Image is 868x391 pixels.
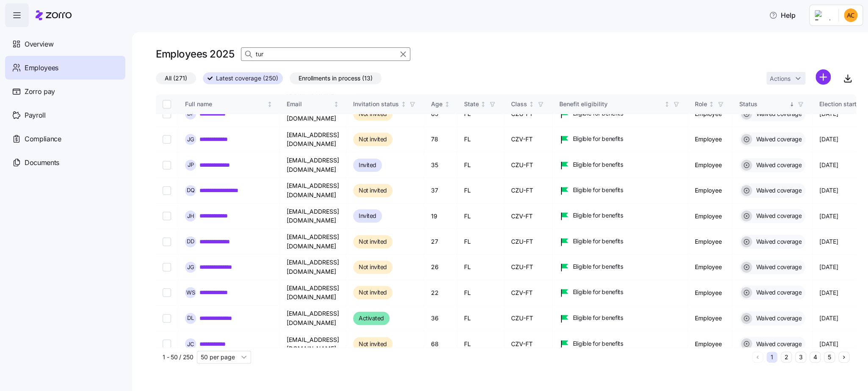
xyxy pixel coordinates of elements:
a: Employees [5,56,125,80]
div: Not sorted [401,101,406,107]
div: Not sorted [267,101,273,107]
input: Select record 37 [163,237,171,246]
span: Not invited [359,185,387,195]
td: Employee [688,229,733,254]
span: J G [187,264,194,270]
td: Employee [688,152,733,178]
span: D L [187,315,194,321]
td: Employee [688,127,733,152]
button: Actions [766,72,805,85]
span: Not invited [359,109,387,119]
td: 22 [424,280,457,306]
img: 73cb5fcb97e4e55e33d00a8b5270766a [844,8,857,22]
div: Not sorted [708,101,714,107]
span: J C [187,341,194,347]
button: 5 [824,352,835,363]
span: Invited [359,160,376,170]
span: [DATE] [819,135,838,143]
div: Email [287,99,332,109]
span: Eligible for benefits [573,262,623,271]
a: Payroll [5,103,125,127]
span: Not invited [359,339,387,349]
span: Invited [359,211,376,221]
span: Eligible for benefits [573,186,623,194]
td: CZV-FT [504,127,553,152]
span: Eligible for benefits [573,288,623,296]
td: Employee [688,306,733,331]
button: 3 [795,352,806,363]
td: CZU-FT [504,254,553,280]
span: Eligible for benefits [573,211,623,220]
td: CZU-FT [504,152,553,178]
td: FL [457,229,504,254]
td: 27 [424,229,457,254]
span: Zorro pay [25,86,55,97]
td: CZV-FT [504,204,553,229]
span: Help [769,10,796,20]
div: State [464,99,479,109]
button: Help [762,7,802,24]
td: Employee [688,101,733,127]
span: J H [187,213,194,219]
div: Role [695,99,707,109]
a: Zorro pay [5,80,125,103]
input: Select record 35 [163,186,171,195]
span: Compliance [25,134,61,144]
td: Employee [688,254,733,280]
svg: add icon [815,69,831,85]
span: [DATE] [819,314,838,322]
td: [EMAIL_ADDRESS][DOMAIN_NAME] [280,331,346,357]
button: Previous page [752,352,763,363]
input: Select record 34 [163,161,171,169]
span: Waived coverage [754,263,802,271]
span: Overview [25,39,53,50]
a: Compliance [5,127,125,151]
th: StateNot sorted [457,94,504,114]
td: 65 [424,101,457,127]
span: J P [188,162,194,168]
span: [DATE] [819,186,838,195]
span: D Q [187,187,195,193]
td: [EMAIL_ADDRESS][DOMAIN_NAME] [280,178,346,203]
td: 37 [424,178,457,203]
span: [DATE] [819,339,838,348]
td: 36 [424,306,457,331]
span: Waived coverage [754,186,802,195]
td: [EMAIL_ADDRESS][DOMAIN_NAME] [280,254,346,280]
h1: Employees 2025 [156,47,234,61]
div: Benefit eligibility [559,99,663,109]
span: Waived coverage [754,212,802,220]
span: Latest coverage (250) [216,73,278,84]
div: Not sorted [528,101,534,107]
th: RoleNot sorted [688,94,733,114]
span: Waived coverage [754,237,802,246]
td: CZU-FT [504,229,553,254]
input: Select record 32 [163,110,171,118]
span: Eligible for benefits [573,237,623,245]
th: EmailNot sorted [280,94,346,114]
span: Not invited [359,262,387,272]
td: CZU-FT [504,178,553,203]
a: Documents [5,151,125,174]
td: FL [457,331,504,357]
div: Full name [185,99,265,109]
td: Employee [688,331,733,357]
span: Payroll [25,110,46,121]
td: FL [457,254,504,280]
input: Select record 33 [163,135,171,143]
div: Sorted descending [789,101,795,107]
input: Select record 41 [163,339,171,348]
td: 26 [424,254,457,280]
div: Election start [819,99,857,109]
span: Eligible for benefits [573,314,623,322]
th: AgeNot sorted [424,94,457,114]
span: [DATE] [819,237,838,246]
div: Not sorted [333,101,339,107]
input: Select all records [163,100,171,108]
div: Invitation status [353,99,399,109]
input: Select record 36 [163,212,171,220]
span: 1 - 50 / 250 [163,353,194,361]
button: 2 [781,352,792,363]
span: Waived coverage [754,161,802,169]
input: Select record 38 [163,263,171,271]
